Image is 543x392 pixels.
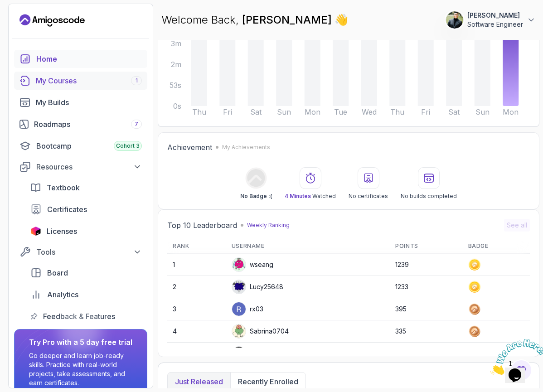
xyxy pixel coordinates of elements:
[25,286,147,304] a: analytics
[29,351,132,387] p: Go deeper and learn job-ready skills. Practice with real-world projects, take assessments, and ea...
[448,107,460,116] tspan: Sat
[47,182,80,193] span: Textbook
[14,137,147,155] a: bootcamp
[36,97,142,108] div: My Builds
[14,93,147,111] a: builds
[171,39,181,48] tspan: 3m
[30,227,41,236] img: jetbrains icon
[390,239,462,254] th: Points
[487,335,543,378] iframe: chat widget
[335,13,348,27] span: 👋
[390,320,462,343] td: 335
[47,226,77,237] span: Licenses
[25,264,147,282] a: board
[277,107,291,116] tspan: Sun
[36,161,142,172] div: Resources
[232,324,246,338] img: default monster avatar
[43,311,115,322] span: Feedback & Features
[475,107,490,116] tspan: Sun
[175,376,223,387] p: Just released
[232,346,281,361] div: VankataSz
[463,239,530,254] th: Badge
[170,81,181,90] tspan: 53s
[285,193,336,200] p: Watched
[232,302,263,316] div: rx03
[390,343,462,365] td: 277
[14,159,147,175] button: Resources
[222,144,270,151] p: My Achievements
[226,239,390,254] th: Username
[173,102,181,111] tspan: 0s
[285,193,311,199] span: 4 Minutes
[25,179,147,197] a: textbook
[362,107,377,116] tspan: Wed
[390,107,404,116] tspan: Thu
[47,289,78,300] span: Analytics
[232,257,273,272] div: wseang
[232,324,289,339] div: Sabrina0704
[230,373,305,391] button: Recently enrolled
[167,276,226,298] td: 2
[401,193,457,200] p: No builds completed
[242,13,335,26] span: [PERSON_NAME]
[4,4,7,11] span: 1
[25,200,147,218] a: certificates
[36,247,142,257] div: Tools
[232,258,246,271] img: default monster avatar
[116,142,140,150] span: Cohort 3
[161,13,348,27] p: Welcome Back,
[247,222,290,229] p: Weekly Ranking
[421,107,430,116] tspan: Fri
[192,107,206,116] tspan: Thu
[47,267,68,278] span: Board
[503,107,519,116] tspan: Mon
[390,254,462,276] td: 1239
[240,193,272,200] p: No Badge :(
[19,13,85,28] a: Landing page
[168,373,230,391] button: Just released
[167,320,226,343] td: 4
[167,239,226,254] th: Rank
[14,50,147,68] a: home
[250,107,262,116] tspan: Sat
[446,11,536,29] button: user profile image[PERSON_NAME]Software Engineer
[467,20,523,29] p: Software Engineer
[36,75,142,86] div: My Courses
[167,298,226,320] td: 3
[167,254,226,276] td: 1
[14,244,147,260] button: Tools
[47,204,87,215] span: Certificates
[232,280,283,294] div: Lucy25648
[390,276,462,298] td: 1233
[334,107,347,116] tspan: Tue
[232,347,246,360] img: user profile image
[25,222,147,240] a: licenses
[223,107,232,116] tspan: Fri
[135,121,138,128] span: 7
[136,77,138,84] span: 1
[390,298,462,320] td: 395
[25,307,147,325] a: feedback
[232,280,246,294] img: default monster avatar
[14,115,147,133] a: roadmaps
[305,107,320,116] tspan: Mon
[467,11,523,20] p: [PERSON_NAME]
[167,220,237,231] h2: Top 10 Leaderboard
[167,142,212,153] h2: Achievement
[36,140,142,151] div: Bootcamp
[34,119,142,130] div: Roadmaps
[446,11,463,29] img: user profile image
[36,53,142,64] div: Home
[504,219,530,232] button: See all
[4,4,60,39] img: Chat attention grabber
[14,72,147,90] a: courses
[238,376,298,387] p: Recently enrolled
[232,302,246,316] img: user profile image
[171,60,181,69] tspan: 2m
[167,343,226,365] td: 5
[349,193,388,200] p: No certificates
